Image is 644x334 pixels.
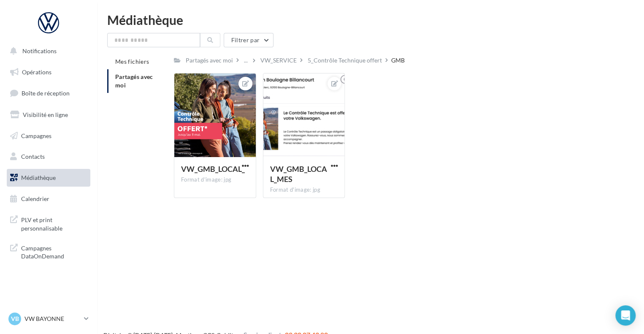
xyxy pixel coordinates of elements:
[5,190,92,208] a: Calendrier
[242,54,249,66] div: ...
[107,14,634,26] div: Médiathèque
[186,56,233,65] div: Partagés avec moi
[21,174,56,181] span: Médiathèque
[22,68,51,76] span: Opérations
[5,211,92,236] a: PLV et print personnalisable
[22,47,57,54] span: Notifications
[308,56,382,65] div: 5_Contrôle Technique offert
[5,148,92,166] a: Contacts
[5,42,89,60] button: Notifications
[181,164,245,174] span: VW_GMB_LOCAL_
[115,73,153,89] span: Partagés avec moi
[5,63,92,81] a: Opérations
[5,127,92,145] a: Campagnes
[7,311,90,327] a: VB VW BAYONNE
[22,90,70,97] span: Boîte de réception
[181,176,249,184] div: Format d'image: jpg
[24,315,81,323] p: VW BAYONNE
[21,242,87,261] span: Campagnes DataOnDemand
[391,56,405,65] div: GMB
[21,214,87,232] span: PLV et print personnalisable
[21,153,45,160] span: Contacts
[5,84,92,102] a: Boîte de réception
[21,132,51,139] span: Campagnes
[11,315,19,323] span: VB
[270,164,327,184] span: VW_GMB_LOCAL_MES
[21,195,49,202] span: Calendrier
[224,33,273,47] button: Filtrer par
[260,56,297,65] div: VW_SERVICE
[5,106,92,124] a: Visibilité en ligne
[615,305,636,326] div: Open Intercom Messenger
[23,111,68,118] span: Visibilité en ligne
[5,169,92,187] a: Médiathèque
[5,239,92,264] a: Campagnes DataOnDemand
[270,186,338,194] div: Format d'image: jpg
[115,58,149,65] span: Mes fichiers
